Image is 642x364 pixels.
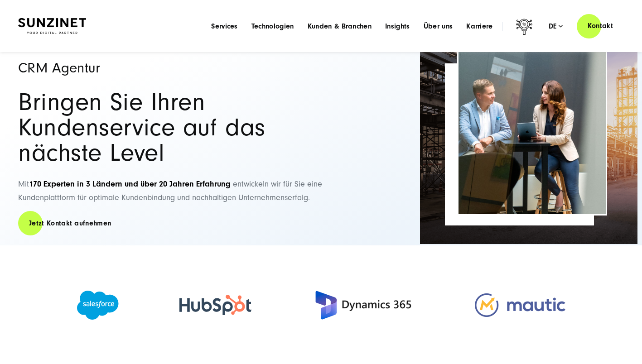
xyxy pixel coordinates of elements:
div: Mit entwickeln wir für Sie eine Kundenplattform für optimale Kundenbindung und nachhaltigen Unter... [18,27,335,245]
a: Jetzt Kontakt aufnehmen [18,211,122,236]
img: HubSpot Gold Partner Agentur - Full-Service CRM Agentur SUNZINET [179,295,251,315]
img: SUNZINET Full Service Digital Agentur [18,18,86,34]
strong: 170 Experten in 3 Ländern und über 20 Jahren Erfahrung [29,179,231,189]
img: Microsoft Dynamics Agentur 365 - Full-Service CRM Agentur SUNZINET [312,277,414,334]
div: de [549,22,563,31]
a: Karriere [466,22,493,31]
a: Technologien [251,22,294,31]
a: Kontakt [577,13,624,39]
img: Full-Service CRM Agentur SUNZINET [420,27,637,244]
img: Salesforce Partner Agentur - Full-Service CRM Agentur SUNZINET [77,291,119,320]
h1: CRM Agentur [18,61,335,75]
img: CRM Agentur Header | Kunde und Berater besprechen etwas an einem Laptop [459,52,606,214]
h2: Bringen Sie Ihren Kundenservice auf das nächste Level [18,90,335,166]
a: Kunden & Branchen [308,22,372,31]
a: Insights [385,22,410,31]
a: Über uns [424,22,453,31]
a: Services [211,22,238,31]
img: Mautic Agentur - Full-Service CRM Agentur SUNZINET [475,293,565,317]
